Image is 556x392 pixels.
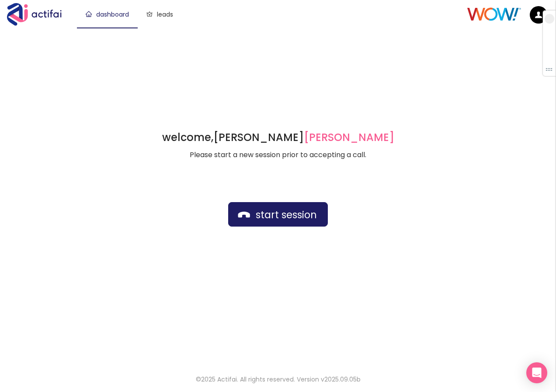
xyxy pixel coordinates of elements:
a: leads [146,10,173,19]
strong: [PERSON_NAME] [213,130,394,144]
img: Actifai Logo [7,3,70,26]
a: dashboard [86,10,129,19]
h1: welcome, [162,131,394,144]
img: default.png [530,6,547,24]
button: start session [228,202,328,227]
p: Please start a new session prior to accepting a call. [162,150,394,160]
img: Client Logo [467,7,521,21]
span: [PERSON_NAME] [304,130,394,144]
div: Open Intercom Messenger [526,362,547,383]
